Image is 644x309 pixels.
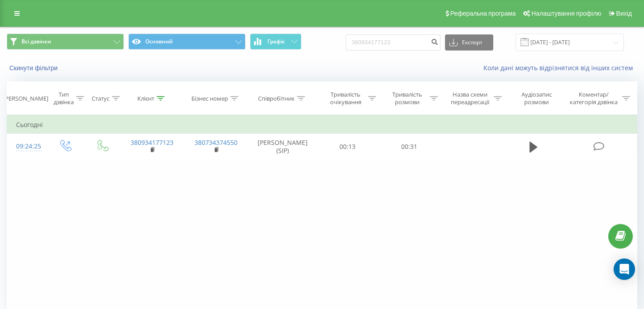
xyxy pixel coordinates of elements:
[568,91,620,106] div: Коментар/категорія дзвінка
[21,38,51,45] span: Всі дзвінки
[7,64,62,72] button: Скинути фільтри
[258,95,295,102] div: Співробітник
[195,138,237,147] a: 380734374550
[191,95,228,102] div: Бізнес номер
[378,134,440,160] td: 00:31
[131,138,174,147] a: 380934177123
[248,134,317,160] td: [PERSON_NAME] (SIP)
[16,138,38,155] div: 09:24:25
[614,258,635,280] div: Open Intercom Messenger
[54,91,74,106] div: Тип дзвінка
[325,91,366,106] div: Тривалість очікування
[317,134,379,160] td: 00:13
[137,95,154,102] div: Клієнт
[512,91,561,106] div: Аудіозапис розмови
[616,10,632,17] span: Вихід
[3,95,48,102] div: [PERSON_NAME]
[92,95,110,102] div: Статус
[128,34,246,50] button: Основний
[7,34,124,50] button: Всі дзвінки
[386,91,428,106] div: Тривалість розмови
[250,34,301,50] button: Графік
[450,10,516,17] span: Реферальна програма
[448,91,491,106] div: Назва схеми переадресації
[445,34,493,51] button: Експорт
[483,63,637,72] a: Коли дані можуть відрізнятися вiд інших систем
[346,34,441,51] input: Пошук за номером
[7,116,637,134] td: Сьогодні
[267,38,285,45] span: Графік
[531,10,601,17] span: Налаштування профілю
